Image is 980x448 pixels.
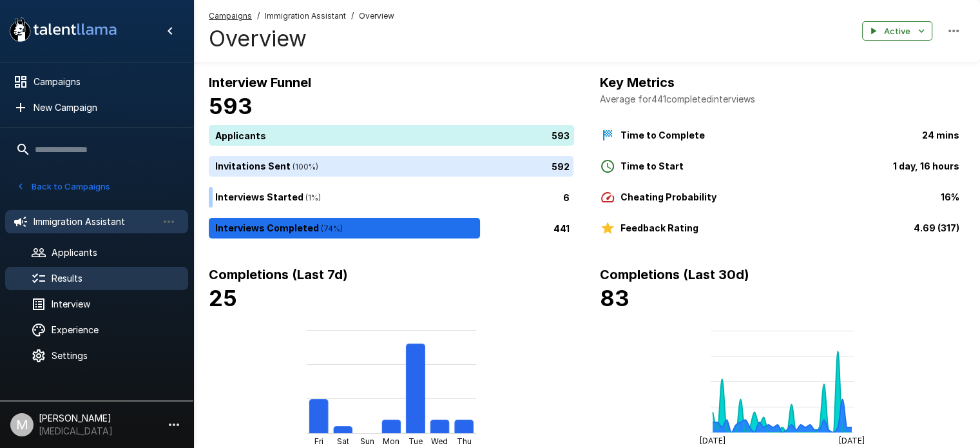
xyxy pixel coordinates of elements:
[914,222,959,233] b: 4.69 (317)
[408,436,423,446] tspan: Tue
[456,436,471,446] tspan: Thu
[209,267,348,282] b: Completions (Last 7d)
[314,436,323,446] tspan: Fri
[620,130,705,141] b: Time to Complete
[552,128,570,142] p: 593
[209,25,394,52] h4: Overview
[620,222,698,233] b: Feedback Rating
[620,191,716,202] b: Cheating Probability
[351,10,354,23] span: /
[922,130,959,141] b: 24 mins
[337,436,349,446] tspan: Sat
[893,161,959,171] b: 1 day, 16 hours
[839,436,865,445] tspan: [DATE]
[209,11,252,21] u: Campaigns
[600,93,965,106] p: Average for 441 completed interviews
[383,436,399,446] tspan: Mon
[600,75,675,90] b: Key Metrics
[265,10,346,23] span: Immigration Assistant
[431,436,448,446] tspan: Wed
[209,93,253,119] b: 593
[563,190,570,204] p: 6
[553,221,570,235] p: 441
[359,10,394,23] span: Overview
[360,436,374,446] tspan: Sun
[552,159,570,173] p: 592
[620,161,684,171] b: Time to Start
[209,75,311,90] b: Interview Funnel
[257,10,260,23] span: /
[209,285,237,311] b: 25
[600,285,629,311] b: 83
[862,21,932,41] button: Active
[941,191,959,202] b: 16%
[700,436,725,445] tspan: [DATE]
[600,267,749,282] b: Completions (Last 30d)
